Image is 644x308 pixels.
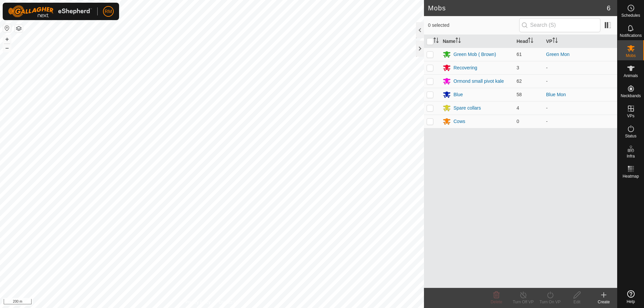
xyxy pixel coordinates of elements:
span: Help [627,300,635,304]
span: Notifications [620,34,642,38]
p-sorticon: Activate to sort [552,39,558,44]
p-sorticon: Activate to sort [433,39,439,44]
div: Turn On VP [537,299,563,305]
a: Privacy Policy [185,299,211,305]
h2: Mobs [428,4,607,12]
span: Heatmap [623,174,639,178]
td: - [543,74,617,88]
span: Animals [624,74,638,78]
span: RM [105,8,112,15]
div: Blue [453,91,463,98]
div: Green Mob ( Brown) [453,51,496,58]
span: 6 [607,3,610,13]
td: - [543,61,617,74]
div: Spare collars [453,105,481,112]
a: Green Mon [546,52,570,57]
span: VPs [627,114,634,118]
th: VP [543,35,617,48]
span: 4 [517,105,519,111]
div: Create [590,299,617,305]
p-sorticon: Activate to sort [455,39,461,44]
span: 62 [517,78,522,84]
span: Schedules [621,13,640,17]
th: Head [514,35,543,48]
td: - [543,101,617,115]
span: Delete [491,300,502,304]
a: Help [618,288,644,306]
span: Status [625,134,636,138]
div: Recovering [453,64,477,71]
span: Mobs [626,54,636,58]
button: – [3,44,11,52]
input: Search (S) [519,18,600,32]
div: Ormond small pivot kale [453,78,504,85]
td: - [543,115,617,128]
img: Gallagher Logo [8,5,92,17]
span: 0 selected [428,22,519,29]
button: Map Layers [15,24,23,33]
div: Turn Off VP [510,299,537,305]
p-sorticon: Activate to sort [528,39,533,44]
span: 58 [517,92,522,97]
div: Edit [563,299,590,305]
a: Contact Us [219,299,238,305]
span: 3 [517,65,519,70]
th: Name [440,35,514,48]
span: 61 [517,52,522,57]
div: Cows [453,118,465,125]
span: Infra [627,154,635,158]
a: Blue Mon [546,92,566,97]
span: Neckbands [621,94,641,98]
button: Reset Map [3,24,11,32]
button: + [3,35,11,43]
span: 0 [517,119,519,124]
